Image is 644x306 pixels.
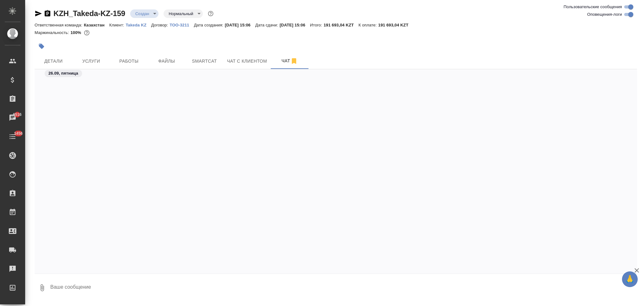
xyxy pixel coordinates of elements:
[622,271,638,287] button: 🙏
[151,23,170,27] p: Договор:
[324,23,358,27] p: 191 693,04 KZT
[10,130,26,137] span: 1456
[378,23,413,27] p: 191 693,04 KZT
[70,30,83,35] p: 100%
[255,23,280,27] p: Дата сдачи:
[280,23,310,27] p: [DATE] 15:06
[563,4,622,10] span: Пользовательские сообщения
[9,111,25,118] span: 6516
[310,23,324,27] p: Итого:
[194,23,225,27] p: Дата создания:
[2,129,24,144] a: 1456
[35,23,84,27] p: Ответственная команда:
[133,11,151,16] button: Создан
[44,10,51,17] button: Скопировать ссылку
[169,22,194,27] a: ТОО-3211
[358,23,378,27] p: К оплате:
[126,22,151,27] a: Takeda KZ
[84,23,109,27] p: Казахстан
[35,30,70,35] p: Маржинальность:
[275,57,305,65] span: Чат
[587,11,622,18] span: Оповещения-логи
[83,29,91,37] button: 0.00 RUB; 0.00 KZT;
[625,273,635,286] span: 🙏
[164,9,203,18] div: Создан
[109,23,125,27] p: Клиент:
[35,39,48,53] button: Добавить тэг
[227,57,267,65] span: Чат с клиентом
[53,9,125,18] a: KZH_Takeda-KZ-159
[167,11,195,16] button: Нормальный
[152,57,182,65] span: Файлы
[130,9,158,18] div: Создан
[76,57,106,65] span: Услуги
[225,23,255,27] p: [DATE] 15:06
[35,10,42,17] button: Скопировать ссылку для ЯМессенджера
[2,110,24,126] a: 6516
[114,57,144,65] span: Работы
[189,57,219,65] span: Smartcat
[38,57,69,65] span: Детали
[48,70,78,76] p: 26.09, пятница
